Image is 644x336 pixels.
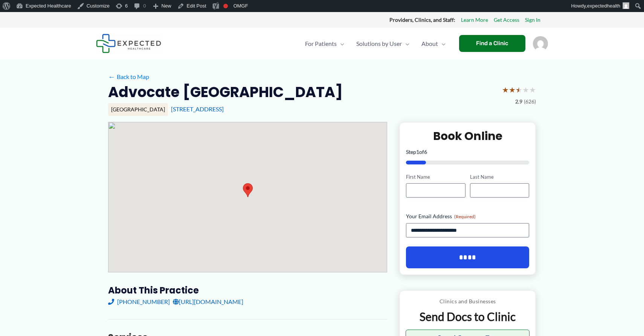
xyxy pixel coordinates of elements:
a: Find a Clinic [459,35,525,52]
h2: Book Online [406,129,529,143]
span: ← [108,73,115,80]
img: Expected Healthcare Logo - side, dark font, small [96,34,161,53]
h3: About this practice [108,284,387,296]
a: Sign In [525,15,540,25]
div: Focus keyphrase not set [223,4,228,8]
a: AboutMenu Toggle [415,30,452,57]
a: Account icon link [533,39,548,46]
span: (Required) [454,214,476,219]
nav: Primary Site Navigation [299,30,452,57]
a: ←Back to Map [108,71,149,82]
a: Learn More [461,15,488,25]
span: ★ [502,83,509,97]
span: ★ [509,83,516,97]
p: Send Docs to Clinic [406,309,530,324]
span: (626) [524,97,536,106]
a: [PHONE_NUMBER] [108,296,170,307]
span: Menu Toggle [337,30,344,57]
label: Your Email Address [406,213,529,220]
a: For PatientsMenu Toggle [299,30,350,57]
span: ★ [522,83,529,97]
label: Last Name [470,173,529,181]
h2: Advocate [GEOGRAPHIC_DATA] [108,83,343,101]
a: [URL][DOMAIN_NAME] [173,296,243,307]
span: expectedhealth [587,3,620,9]
span: Menu Toggle [438,30,446,57]
span: 6 [424,149,427,155]
div: [GEOGRAPHIC_DATA] [108,103,168,116]
span: ★ [516,83,522,97]
a: Solutions by UserMenu Toggle [350,30,415,57]
span: Solutions by User [356,30,402,57]
span: ★ [529,83,536,97]
label: First Name [406,173,465,181]
span: 1 [416,149,419,155]
span: About [421,30,438,57]
a: Get Access [494,15,519,25]
p: Step of [406,149,529,155]
a: [STREET_ADDRESS] [171,105,224,113]
span: Menu Toggle [402,30,409,57]
span: For Patients [305,30,337,57]
span: 2.9 [515,97,522,106]
strong: Providers, Clinics, and Staff: [389,17,455,23]
p: Clinics and Businesses [406,296,530,306]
